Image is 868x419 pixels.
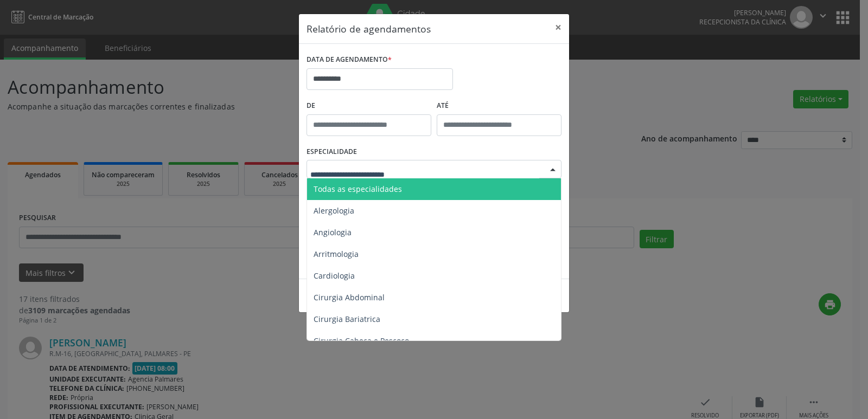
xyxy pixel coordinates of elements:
[437,98,561,114] label: ATÉ
[314,270,355,281] span: Cardiologia
[314,205,354,216] span: Alergologia
[314,184,402,194] span: Todas as especialidades
[547,14,569,41] button: Close
[307,51,392,68] label: DATA DE AGENDAMENTO
[314,292,385,302] span: Cirurgia Abdominal
[314,227,352,237] span: Angiologia
[307,22,431,36] h5: Relatório de agendamentos
[314,249,359,259] span: Arritmologia
[307,98,431,114] label: De
[314,336,409,346] span: Cirurgia Cabeça e Pescoço
[314,314,380,324] span: Cirurgia Bariatrica
[307,144,357,160] label: ESPECIALIDADE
